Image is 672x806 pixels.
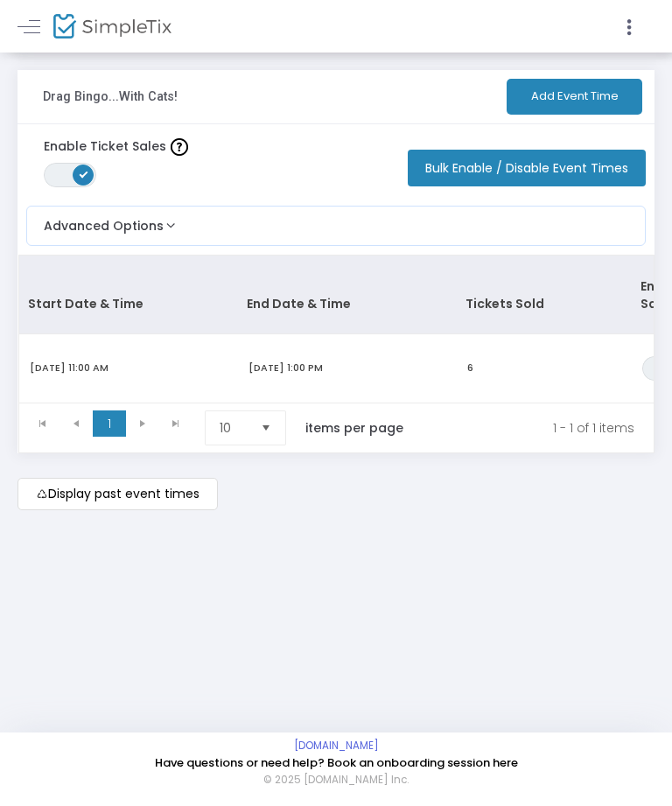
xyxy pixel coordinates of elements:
[467,361,473,375] span: 6
[43,89,178,104] h3: Drag Bingo...With Cats!
[17,478,218,510] m-button: Display past event times
[30,361,108,375] span: [DATE] 11:00 AM
[80,170,88,179] span: ON
[19,256,654,403] div: Data table
[44,137,188,156] label: Enable Ticket Sales
[440,410,634,445] kendo-pager-info: 1 - 1 of 1 items
[305,419,403,437] label: items per page
[408,150,646,186] button: Bulk Enable / Disable Event Times
[27,207,179,235] button: Advanced Options
[294,739,379,753] a: [DOMAIN_NAME]
[171,138,188,156] img: question-mark
[238,256,457,334] th: End Date & Time
[220,419,247,437] span: 10
[457,256,632,334] th: Tickets Sold
[263,773,409,788] span: © 2025 [DOMAIN_NAME] Inc.
[19,256,238,334] th: Start Date & Time
[507,79,642,115] button: Add Event Time
[248,361,323,375] span: [DATE] 1:00 PM
[93,410,126,437] span: Page 1
[155,754,518,771] a: Have questions or need help? Book an onboarding session here
[254,411,278,445] button: Select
